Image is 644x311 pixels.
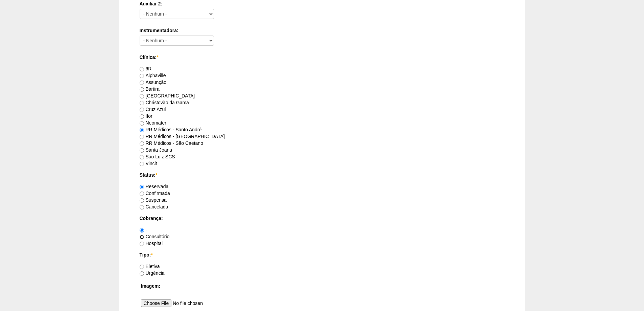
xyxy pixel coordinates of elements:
label: RR Médicos - São Caetano [140,140,203,146]
input: RR Médicos - São Caetano [140,141,144,146]
input: Ifor [140,114,144,119]
label: [GEOGRAPHIC_DATA] [140,93,195,98]
input: - [140,228,144,232]
label: Christovão da Gama [140,100,189,105]
label: Cobrança: [140,215,505,222]
span: Este campo é obrigatório. [151,252,152,258]
label: 6R [140,66,152,71]
label: Cruz Azul [140,107,166,112]
input: Christovão da Gama [140,101,144,105]
input: Eletiva [140,265,144,269]
label: Suspensa [140,197,167,203]
label: Tipo: [140,251,505,258]
label: Reservada [140,184,169,189]
label: Instrumentadora: [140,27,505,34]
input: Cancelada [140,205,144,209]
label: Eletiva [140,264,160,269]
input: Suspensa [140,198,144,203]
input: Consultório [140,235,144,239]
input: 6R [140,67,144,71]
label: Vincit [140,161,157,166]
span: Este campo é obrigatório. [157,54,158,60]
label: RR Médicos - Santo André [140,127,202,132]
input: Hospital [140,242,144,246]
input: Santa Joana [140,148,144,153]
label: Clínica: [140,54,505,61]
label: Bartira [140,86,160,92]
input: Vincit [140,162,144,166]
label: Alphaville [140,73,166,78]
input: Confirmada [140,192,144,196]
label: Cancelada [140,204,168,209]
label: Consultório [140,234,170,239]
input: Cruz Azul [140,108,144,112]
input: São Luiz SCS [140,155,144,159]
label: Neomater [140,120,166,126]
input: Alphaville [140,74,144,78]
label: Assunção [140,80,166,85]
input: Neomater [140,121,144,126]
label: São Luiz SCS [140,154,175,159]
th: Imagem: [140,281,505,291]
label: Hospital [140,241,163,246]
span: Este campo é obrigatório. [156,172,157,178]
label: Urgência [140,270,165,276]
input: RR Médicos - [GEOGRAPHIC_DATA] [140,135,144,139]
input: [GEOGRAPHIC_DATA] [140,94,144,98]
input: Bartira [140,87,144,92]
label: Ifor [140,113,152,119]
label: Auxiliar 2: [140,0,505,7]
label: Status: [140,172,505,178]
input: Reservada [140,185,144,189]
label: Santa Joana [140,147,172,153]
input: Urgência [140,271,144,276]
label: RR Médicos - [GEOGRAPHIC_DATA] [140,134,225,139]
label: Confirmada [140,191,170,196]
input: Assunção [140,81,144,85]
input: RR Médicos - Santo André [140,128,144,132]
label: - [140,227,147,232]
